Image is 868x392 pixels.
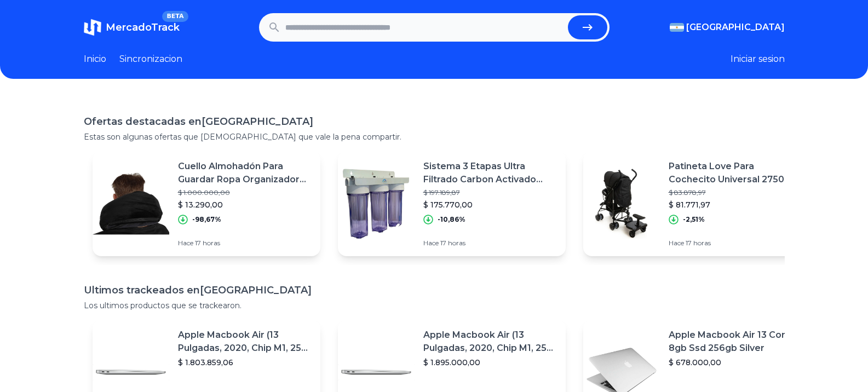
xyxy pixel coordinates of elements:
p: $ 83.878,97 [669,188,802,197]
img: Argentina [670,23,684,32]
a: Featured imageSistema 3 Etapas Ultra Filtrado Carbon Activado Sedimentos$ 197.189,87$ 175.770,00-... [338,151,566,256]
p: Hace 17 horas [423,239,557,247]
span: [GEOGRAPHIC_DATA] [686,21,785,34]
p: $ 1.000.000,00 [178,188,312,197]
p: Hace 17 horas [178,239,312,247]
p: Sistema 3 Etapas Ultra Filtrado Carbon Activado Sedimentos [423,160,557,186]
img: Featured image [583,165,660,242]
p: $ 678.000,00 [669,357,802,368]
p: Cuello Almohadón Para Guardar Ropa Organizador De Viaje [178,160,312,186]
p: $ 1.895.000,00 [423,357,557,368]
p: -2,51% [683,215,705,224]
p: Patineta Love Para Cochecito Universal 2750 [669,160,802,186]
p: $ 1.803.859,06 [178,357,312,368]
a: Sincronizacion [119,53,182,66]
h1: Ultimos trackeados en [GEOGRAPHIC_DATA] [84,283,785,298]
p: $ 81.771,97 [669,199,802,210]
span: MercadoTrack [106,21,180,33]
a: Inicio [84,53,106,66]
img: Featured image [93,165,169,242]
button: Iniciar sesion [731,53,785,66]
a: MercadoTrackBETA [84,19,180,36]
p: Apple Macbook Air (13 Pulgadas, 2020, Chip M1, 256 Gb De Ssd, 8 Gb De Ram) - Plata [178,328,312,355]
h1: Ofertas destacadas en [GEOGRAPHIC_DATA] [84,114,785,129]
p: Apple Macbook Air (13 Pulgadas, 2020, Chip M1, 256 Gb De Ssd, 8 Gb De Ram) - Plata [423,328,557,355]
p: $ 197.189,87 [423,188,557,197]
p: -10,86% [438,215,465,224]
p: $ 175.770,00 [423,199,557,210]
p: Apple Macbook Air 13 Core I5 8gb Ssd 256gb Silver [669,328,802,355]
p: -98,67% [192,215,221,224]
p: $ 13.290,00 [178,199,312,210]
a: Featured imageCuello Almohadón Para Guardar Ropa Organizador De Viaje$ 1.000.000,00$ 13.290,00-98... [93,151,320,256]
button: [GEOGRAPHIC_DATA] [670,21,785,34]
p: Hace 17 horas [669,239,802,247]
img: Featured image [338,165,415,242]
span: BETA [162,11,188,22]
a: Featured imagePatineta Love Para Cochecito Universal 2750$ 83.878,97$ 81.771,97-2,51%Hace 17 horas [583,151,811,256]
p: Los ultimos productos que se trackearon. [84,300,785,311]
img: MercadoTrack [84,19,101,36]
p: Estas son algunas ofertas que [DEMOGRAPHIC_DATA] que vale la pena compartir. [84,131,785,142]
